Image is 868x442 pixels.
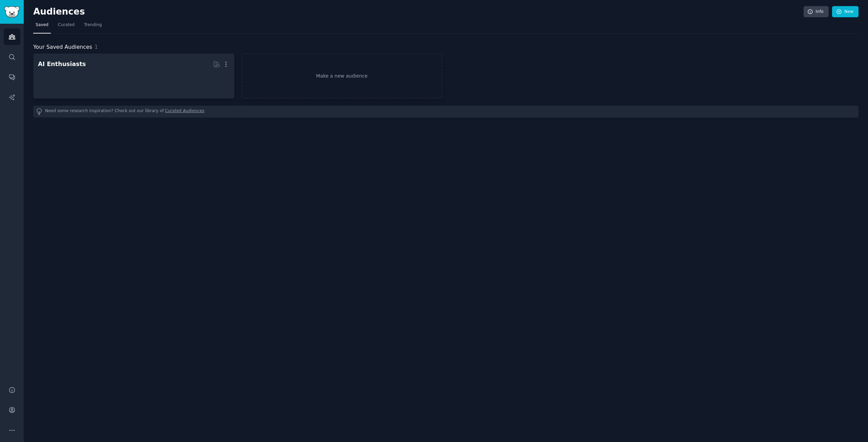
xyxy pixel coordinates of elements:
a: Info [804,6,829,18]
a: Trending [82,20,104,34]
a: New [832,6,859,18]
span: Your Saved Audiences [33,43,92,51]
span: 1 [95,44,98,50]
a: Curated Audiences [165,108,204,115]
h2: Audiences [33,6,804,17]
span: Curated [58,22,75,28]
a: Curated [56,20,77,34]
a: Make a new audience [241,54,442,99]
span: Trending [84,22,102,28]
img: GummySearch logo [4,6,20,18]
a: Saved [33,20,51,34]
a: AI Enthusiasts [33,54,234,99]
div: AI Enthusiasts [38,60,86,68]
span: Saved [36,22,48,28]
div: Need some research inspiration? Check out our library of [33,106,859,118]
